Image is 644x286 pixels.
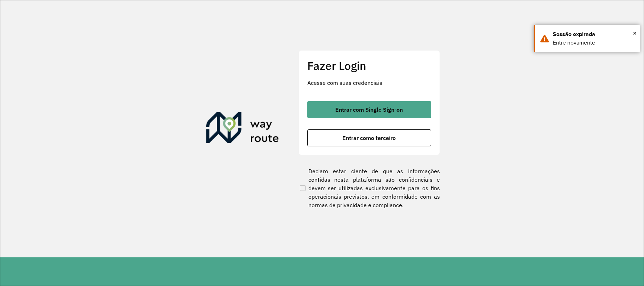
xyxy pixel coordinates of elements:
p: Acesse com suas credenciais [307,78,431,87]
h2: Fazer Login [307,59,431,72]
span: × [633,28,637,39]
div: Sessão expirada [553,30,634,39]
span: Entrar como terceiro [342,135,396,141]
img: Roteirizador AmbevTech [206,112,279,146]
button: button [307,129,431,146]
button: Close [633,28,637,39]
button: button [307,101,431,118]
span: Entrar com Single Sign-on [335,107,403,112]
div: Entre novamente [553,39,634,47]
label: Declaro estar ciente de que as informações contidas nesta plataforma são confidenciais e devem se... [298,167,440,209]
